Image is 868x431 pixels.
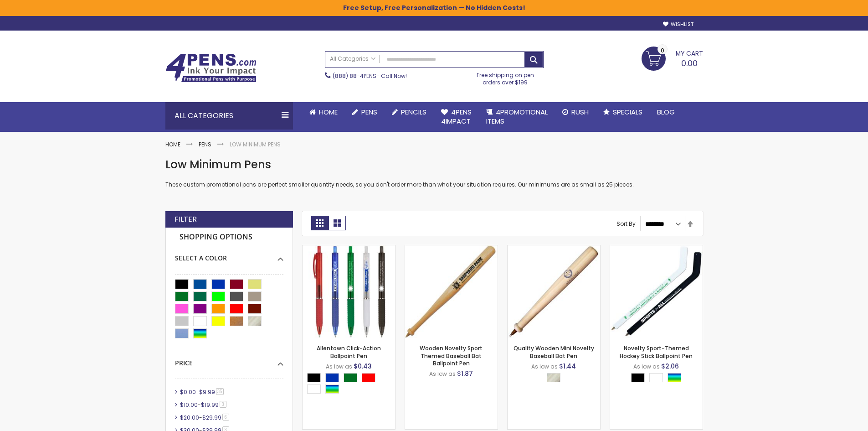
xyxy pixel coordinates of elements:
[165,53,257,83] img: 4Pens Custom Pens and Promotional Products
[325,52,380,67] a: All Categories
[307,384,321,394] div: White
[613,107,642,117] span: Specials
[631,373,645,382] div: Black
[326,363,352,370] span: As low as
[311,216,329,230] strong: Grid
[325,373,339,382] div: Blue
[661,46,664,55] span: 0
[467,68,544,86] div: Free shipping on pen orders over $199
[457,369,473,378] span: $1.87
[165,102,293,130] div: All Categories
[175,247,283,263] div: Select A Color
[631,373,686,384] div: Select A Color
[434,102,479,132] a: 4Pens4impact
[610,245,703,338] img: Novelty Sport-Themed Hockey Stick Ballpoint Pen
[178,401,230,409] a: $10.00-$19.993
[354,362,372,371] span: $0.43
[199,388,215,396] span: $9.99
[633,363,660,370] span: As low as
[661,362,679,371] span: $2.06
[178,414,232,421] a: $20.00-$29.996
[307,373,321,382] div: Black
[303,245,395,338] img: Allentown Click-Action Ballpoint Pen
[333,72,376,80] a: (888) 88-4PENS
[178,388,227,396] a: $0.00-$9.9935
[180,414,199,421] span: $20.00
[216,388,224,395] span: 35
[333,72,407,80] span: - Call Now!
[650,102,682,122] a: Blog
[559,362,576,371] span: $1.44
[441,107,472,126] span: 4Pens 4impact
[642,47,703,69] a: 0.00 0
[547,373,560,382] div: Natural Wood
[165,157,703,172] h1: Low Minimum Pens
[220,401,226,408] span: 3
[180,388,196,396] span: $0.00
[361,107,377,117] span: Pens
[302,102,345,122] a: Home
[405,245,498,253] a: Wooden Novelty Sport Themed Baseball Bat Ballpoint Pen
[199,140,211,148] a: Pens
[649,373,663,382] div: White
[401,107,426,117] span: Pencils
[555,102,596,122] a: Rush
[222,414,229,421] span: 6
[479,102,555,132] a: 4PROMOTIONALITEMS
[344,373,357,382] div: Green
[514,344,594,359] a: Quality Wooden Mini Novelty Baseball Bat Pen
[307,373,395,396] div: Select A Color
[175,214,197,224] strong: Filter
[303,245,395,253] a: Allentown Click-Action Ballpoint Pen
[165,157,703,189] div: These custom promotional pens are perfect smaller quantity needs, so you don't order more than wh...
[175,352,283,368] div: Price
[610,245,703,253] a: Novelty Sport-Themed Hockey Stick Ballpoint Pen
[405,245,498,338] img: Wooden Novelty Sport Themed Baseball Bat Ballpoint Pen
[668,373,681,382] div: Assorted
[681,57,698,69] span: 0.00
[201,401,219,409] span: $19.99
[420,344,483,367] a: Wooden Novelty Sport Themed Baseball Bat Ballpoint Pen
[547,373,565,384] div: Select A Color
[531,363,558,370] span: As low as
[345,102,385,122] a: Pens
[180,401,198,409] span: $10.00
[230,140,281,148] strong: Low Minimum Pens
[620,344,693,359] a: Novelty Sport-Themed Hockey Stick Ballpoint Pen
[325,384,339,394] div: Assorted
[429,370,456,378] span: As low as
[508,245,600,338] img: Quality Wooden Mini Novelty Baseball Bat Pen
[616,220,636,228] label: Sort By
[486,107,548,126] span: 4PROMOTIONAL ITEMS
[175,228,283,247] strong: Shopping Options
[202,414,221,421] span: $29.99
[571,107,589,117] span: Rush
[657,107,675,117] span: Blog
[319,107,338,117] span: Home
[317,344,381,359] a: Allentown Click-Action Ballpoint Pen
[362,373,375,382] div: Red
[385,102,434,122] a: Pencils
[663,21,693,28] a: Wishlist
[596,102,650,122] a: Specials
[330,55,375,62] span: All Categories
[508,245,600,253] a: Quality Wooden Mini Novelty Baseball Bat Pen
[165,140,180,148] a: Home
